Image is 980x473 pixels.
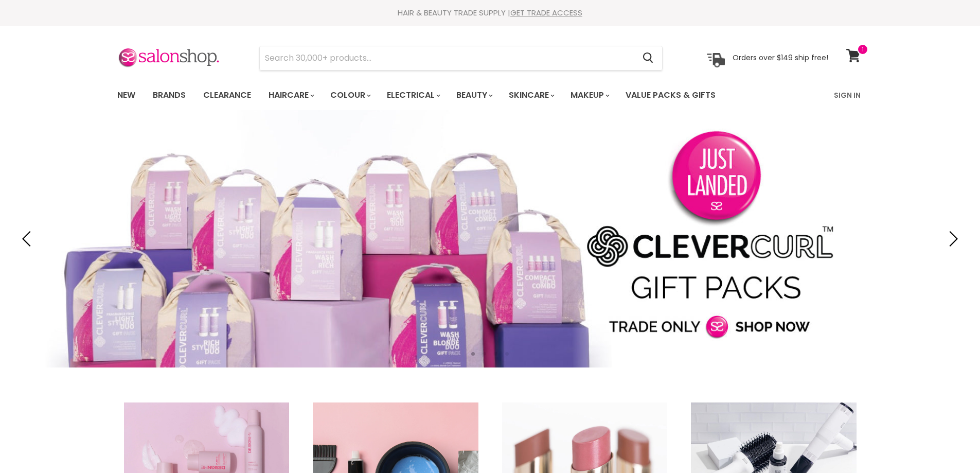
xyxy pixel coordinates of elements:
[505,352,509,356] li: Page dot 4
[104,80,876,110] nav: Main
[618,84,723,106] a: Value Packs & Gifts
[941,229,962,249] button: Next
[635,46,662,70] button: Search
[483,352,486,356] li: Page dot 2
[104,8,876,18] div: HAIR & BEAUTY TRADE SUPPLY |
[379,84,447,106] a: Electrical
[510,7,582,18] a: GET TRADE ACCESS
[110,80,776,110] ul: Main menu
[18,229,39,249] button: Previous
[449,84,499,106] a: Beauty
[145,84,193,106] a: Brands
[563,84,616,106] a: Makeup
[110,84,143,106] a: New
[494,352,497,356] li: Page dot 3
[259,46,663,71] form: Product
[260,46,635,70] input: Search
[323,84,377,106] a: Colour
[501,84,561,106] a: Skincare
[733,53,828,62] p: Orders over $149 ship free!
[828,84,867,106] a: Sign In
[195,84,259,106] a: Clearance
[261,84,320,106] a: Haircare
[471,352,475,356] li: Page dot 1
